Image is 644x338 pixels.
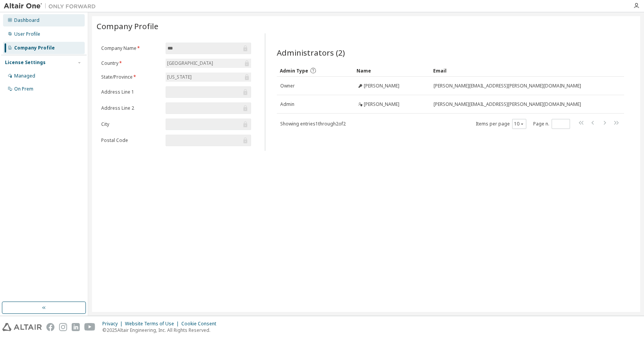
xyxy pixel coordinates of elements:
label: Postal Code [101,137,161,143]
img: youtube.svg [84,323,95,331]
span: [PERSON_NAME] [364,83,399,89]
img: Altair One [4,2,100,10]
button: 10 [514,121,524,127]
div: Managed [14,73,35,79]
span: Admin [280,101,294,107]
label: State/Province [101,74,161,80]
span: Owner [280,83,295,89]
label: City [101,121,161,127]
div: [US_STATE] [166,73,251,82]
img: facebook.svg [46,323,54,331]
label: Address Line 1 [101,89,161,95]
div: Dashboard [14,17,39,23]
label: Address Line 2 [101,105,161,111]
img: linkedin.svg [72,323,80,331]
span: Administrators (2) [277,47,345,58]
div: [GEOGRAPHIC_DATA] [166,59,251,68]
div: Company Profile [14,45,55,51]
span: Admin Type [280,68,308,74]
span: [PERSON_NAME] [364,101,399,107]
span: [PERSON_NAME][EMAIL_ADDRESS][PERSON_NAME][DOMAIN_NAME] [434,83,581,89]
div: On Prem [14,86,33,92]
div: Name [356,64,427,77]
span: Page n. [533,119,570,129]
p: © 2025 Altair Engineering, Inc. All Rights Reserved. [102,327,221,333]
span: Items per page [476,119,526,129]
div: Website Terms of Use [125,321,181,327]
img: instagram.svg [59,323,67,331]
div: License Settings [5,59,46,66]
label: Country [101,60,161,66]
span: Company Profile [97,21,158,31]
span: [PERSON_NAME][EMAIL_ADDRESS][PERSON_NAME][DOMAIN_NAME] [434,101,581,107]
div: Email [433,64,603,77]
img: altair_logo.svg [2,323,42,331]
div: User Profile [14,31,40,37]
div: Privacy [102,321,125,327]
span: Showing entries 1 through 2 of 2 [280,120,346,127]
div: [US_STATE] [166,73,193,81]
div: Cookie Consent [181,321,221,327]
div: [GEOGRAPHIC_DATA] [166,59,214,68]
label: Company Name [101,45,161,51]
